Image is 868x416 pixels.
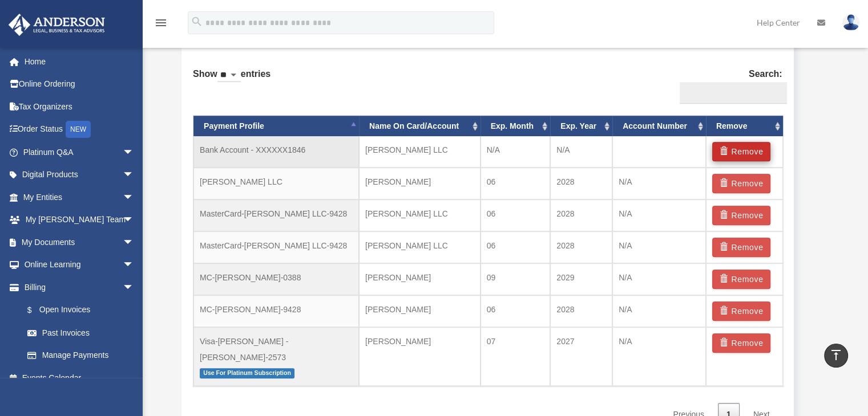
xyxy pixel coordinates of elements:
[66,121,91,138] div: NEW
[481,295,551,327] td: 06
[8,95,151,118] a: Tax Organizers
[154,20,168,30] a: menu
[550,231,612,263] td: 2028
[359,199,481,231] td: [PERSON_NAME] LLC
[123,141,146,164] span: arrow_drop_down
[34,303,39,317] span: $
[8,209,151,231] a: My [PERSON_NAME] Teamarrow_drop_down
[191,15,203,28] i: search
[612,263,706,295] td: N/A
[612,327,706,386] td: N/A
[550,116,612,137] th: Exp. Year: activate to sort column ascending
[712,142,771,161] button: Remove
[712,238,771,257] button: Remove
[123,186,146,209] span: arrow_drop_down
[8,141,151,164] a: Platinum Q&Aarrow_drop_down
[481,231,551,263] td: 06
[8,186,151,209] a: My Entitiesarrow_drop_down
[8,118,151,141] a: Order StatusNEW
[481,168,551,199] td: 06
[154,16,168,30] i: menu
[612,231,706,263] td: N/A
[359,295,481,327] td: [PERSON_NAME]
[200,368,294,378] span: Use For Platinum Subscription
[193,116,359,137] th: Payment Profile: activate to sort column descending
[8,164,151,186] a: Digital Productsarrow_drop_down
[359,168,481,199] td: [PERSON_NAME]
[675,66,782,104] label: Search:
[829,348,843,362] i: vertical_align_top
[193,327,359,386] td: Visa-[PERSON_NAME] -[PERSON_NAME]-2573
[193,199,359,231] td: MasterCard-[PERSON_NAME] LLC-9428
[359,327,481,386] td: [PERSON_NAME]
[712,270,771,289] button: Remove
[550,327,612,386] td: 2027
[359,136,481,168] td: [PERSON_NAME] LLC
[712,174,771,193] button: Remove
[842,14,859,31] img: User Pic
[712,333,771,353] button: Remove
[481,199,551,231] td: 06
[8,254,151,276] a: Online Learningarrow_drop_down
[123,276,146,299] span: arrow_drop_down
[481,116,551,137] th: Exp. Month: activate to sort column ascending
[193,66,271,93] label: Show entries
[5,14,108,36] img: Anderson Advisors Platinum Portal
[16,321,151,344] a: Past Invoices
[550,168,612,199] td: 2028
[612,116,706,137] th: Account Number: activate to sort column ascending
[217,69,241,82] select: Showentries
[712,206,771,225] button: Remove
[8,366,151,389] a: Events Calendar
[123,164,146,187] span: arrow_drop_down
[612,168,706,199] td: N/A
[680,82,787,104] input: Search:
[612,295,706,327] td: N/A
[8,73,151,96] a: Online Ordering
[612,199,706,231] td: N/A
[193,136,359,168] td: Bank Account - XXXXXX1846
[123,231,146,254] span: arrow_drop_down
[550,136,612,168] td: N/A
[824,344,848,368] a: vertical_align_top
[193,231,359,263] td: MasterCard-[PERSON_NAME] LLC-9428
[123,254,146,277] span: arrow_drop_down
[123,209,146,232] span: arrow_drop_down
[193,263,359,295] td: MC-[PERSON_NAME]-0388
[193,168,359,199] td: [PERSON_NAME] LLC
[359,116,481,137] th: Name On Card/Account: activate to sort column ascending
[550,295,612,327] td: 2028
[712,301,771,321] button: Remove
[193,295,359,327] td: MC-[PERSON_NAME]-9428
[481,327,551,386] td: 07
[16,299,151,322] a: $Open Invoices
[359,231,481,263] td: [PERSON_NAME] LLC
[8,276,151,299] a: Billingarrow_drop_down
[8,231,151,254] a: My Documentsarrow_drop_down
[359,263,481,295] td: [PERSON_NAME]
[706,116,783,137] th: Remove: activate to sort column ascending
[481,136,551,168] td: N/A
[550,199,612,231] td: 2028
[8,50,151,73] a: Home
[16,344,146,367] a: Manage Payments
[550,263,612,295] td: 2029
[481,263,551,295] td: 09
